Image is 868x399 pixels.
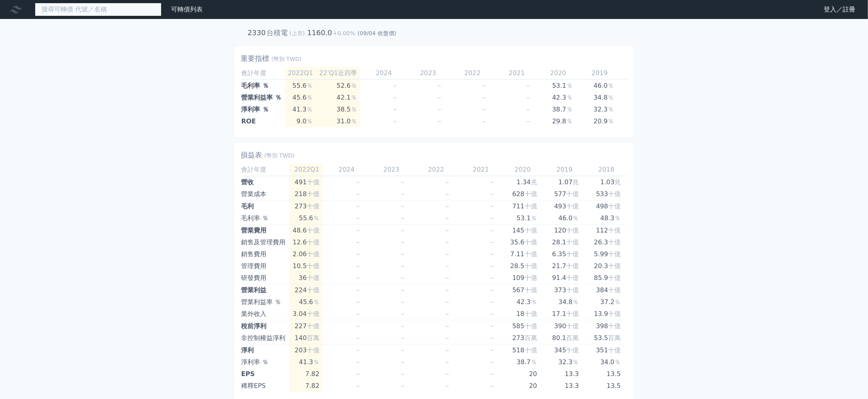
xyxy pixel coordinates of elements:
td: 390 [543,320,585,333]
td: 533 [585,188,627,200]
td: 34.8 [579,92,621,104]
span: 十億 [524,190,537,198]
span: 十億 [566,238,579,246]
span: 兆 [615,178,621,186]
span: 十億 [307,322,319,330]
span: 十億 [608,238,621,246]
span: － [489,250,495,258]
td: 80.1 [543,332,585,344]
td: 管理費用 [241,260,289,272]
td: 營業費用 [241,225,289,237]
td: 109 [501,272,543,284]
td: 41.3 [289,356,323,368]
td: 38.5 [316,104,361,115]
span: 百萬 [566,334,579,342]
td: 毛利率 ％ [241,79,285,92]
span: ％ [351,117,357,125]
td: 3.04 [289,308,323,320]
span: － [355,322,361,330]
span: － [399,250,406,258]
a: 登入／註冊 [817,3,862,16]
td: 41.3 [285,104,316,115]
span: ％ [573,358,579,366]
td: 37.2 [621,92,662,104]
td: 2018 [585,164,627,176]
span: － [444,310,450,318]
td: 42.1 [316,92,361,104]
td: 351 [585,344,627,357]
span: ％ [566,82,573,89]
td: 55.6 [289,212,323,225]
span: 十億 [307,286,319,294]
td: 31.0 [316,115,361,127]
span: － [444,274,450,282]
td: 91.4 [543,272,585,284]
td: 46.0 [543,212,585,225]
td: 20.9 [579,115,621,127]
span: － [355,178,361,186]
td: 345 [543,344,585,357]
span: － [399,298,406,306]
h2: 重要指標 [241,53,270,64]
td: 493 [543,200,585,213]
span: － [399,358,406,366]
span: － [444,322,450,330]
td: 21.7 [543,260,585,272]
span: 十億 [608,250,621,258]
span: 十億 [307,190,319,198]
span: 十億 [307,262,319,270]
span: 十億 [524,310,537,318]
td: 48.6 [289,225,323,237]
td: 218 [289,188,323,200]
td: 5.99 [585,248,627,260]
td: 淨利率 ％ [241,104,285,115]
span: － [444,190,450,198]
span: 十億 [524,274,537,282]
td: 120 [543,225,585,237]
td: 12.6 [289,236,323,248]
span: － [489,214,495,222]
td: 140 [289,332,323,344]
h2: 台積電 [266,28,288,37]
span: － [355,334,361,342]
span: 十億 [307,274,319,282]
span: ％ [566,106,573,113]
span: 百萬 [608,334,621,342]
span: 十億 [307,250,319,258]
span: 十億 [566,322,579,330]
span: － [489,298,495,306]
span: － [525,106,531,113]
span: － [489,227,495,234]
span: 十億 [307,202,319,210]
span: － [355,238,361,246]
span: － [399,178,406,186]
td: 1.03 [585,176,627,188]
span: ％ [351,106,357,113]
td: 18 [501,308,543,320]
td: 42.3 [501,296,543,308]
td: 53.1 [501,212,543,225]
span: ％ [566,117,573,125]
span: 十億 [524,227,537,234]
span: － [444,214,450,222]
span: ％ [566,94,573,101]
td: 37.2 [585,296,627,308]
span: － [355,202,361,210]
td: 2.06 [289,248,323,260]
h2: 2330 [248,27,266,38]
span: － [355,190,361,198]
span: 十億 [307,310,319,318]
span: － [444,298,450,306]
span: 十億 [608,286,621,294]
td: 2023 [405,67,449,79]
span: － [489,286,495,294]
span: 十億 [608,190,621,198]
span: 十億 [608,227,621,234]
span: － [489,346,495,354]
td: 20.3 [585,260,627,272]
span: ％ [608,82,614,89]
span: (09/04 收盤價) [357,30,396,36]
span: ％ [531,214,537,222]
td: 273 [501,332,543,344]
span: － [399,202,406,210]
